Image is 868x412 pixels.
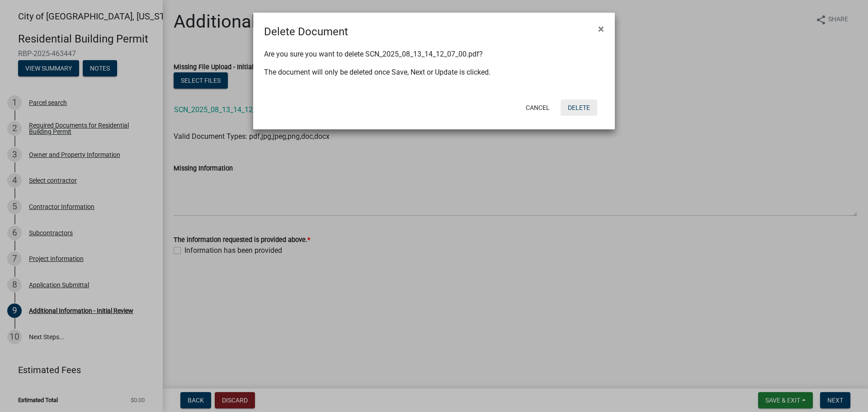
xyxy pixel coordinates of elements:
p: Are you sure you want to delete SCN_2025_08_13_14_12_07_00.pdf? [264,49,604,60]
p: The document will only be deleted once Save, Next or Update is clicked. [264,67,604,78]
h4: Delete Document [264,24,348,40]
button: Close [591,16,611,42]
button: Delete [561,99,597,116]
span: × [598,23,604,35]
button: Cancel [519,99,557,116]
